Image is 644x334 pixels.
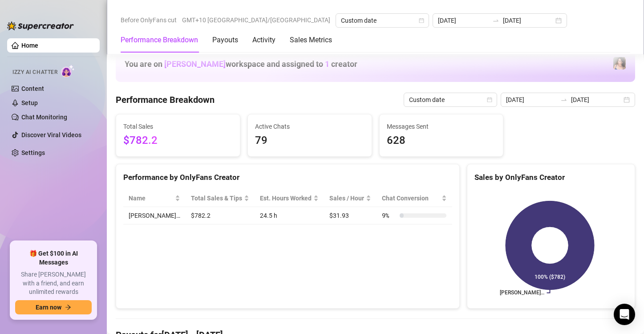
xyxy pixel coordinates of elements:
div: Sales by OnlyFans Creator [474,171,628,183]
button: Earn nowarrow-right [15,300,92,314]
td: $782.2 [186,207,255,224]
a: Home [21,42,38,49]
h1: You are on workspace and assigned to creator [125,59,357,69]
div: Sales Metrics [290,35,332,45]
span: $782.2 [123,132,233,149]
text: [PERSON_NAME]… [499,290,544,296]
td: [PERSON_NAME]… [123,207,186,224]
span: Sales / Hour [329,193,364,203]
span: to [492,17,499,24]
input: Start date [438,16,489,25]
span: Chat Conversion [382,193,439,203]
span: Custom date [409,93,492,106]
th: Name [123,190,186,207]
div: Performance Breakdown [121,35,198,45]
span: calendar [419,18,424,23]
span: Izzy AI Chatter [12,68,57,77]
span: 79 [255,132,365,149]
span: [PERSON_NAME] [164,59,226,69]
a: Chat Monitoring [21,114,67,121]
h4: Performance Breakdown [116,94,215,106]
span: swap-right [560,96,567,103]
span: Custom date [341,14,424,27]
th: Chat Conversion [377,190,452,207]
th: Total Sales & Tips [186,190,255,207]
span: Active Chats [255,122,365,131]
div: Performance by OnlyFans Creator [123,171,452,183]
span: Name [129,193,173,203]
span: Before OnlyFans cut [121,13,177,27]
a: Settings [21,149,45,156]
div: Est. Hours Worked [260,193,312,203]
img: Lauren [613,57,626,69]
span: Share [PERSON_NAME] with a friend, and earn unlimited rewards [15,270,92,297]
div: Open Intercom Messenger [614,304,635,325]
span: swap-right [492,17,499,24]
span: Messages Sent [387,122,496,131]
img: AI Chatter [61,65,75,77]
div: Activity [252,35,275,45]
span: Total Sales & Tips [191,193,242,203]
input: End date [503,16,554,25]
span: to [560,96,567,103]
a: Setup [21,99,38,106]
a: Discover Viral Videos [21,131,81,138]
span: 1 [325,59,329,69]
input: End date [571,95,622,105]
span: calendar [487,97,492,102]
th: Sales / Hour [324,190,377,207]
td: 24.5 h [255,207,324,224]
input: Start date [506,95,557,105]
span: Earn now [36,304,61,311]
td: $31.93 [324,207,377,224]
span: Total Sales [123,122,233,131]
div: Payouts [212,35,238,45]
img: logo-BBDzfeDw.svg [7,21,74,30]
a: Content [21,85,44,92]
span: arrow-right [65,304,71,310]
span: 🎁 Get $100 in AI Messages [15,249,92,267]
span: GMT+10 [GEOGRAPHIC_DATA]/[GEOGRAPHIC_DATA] [182,13,330,27]
span: 628 [387,132,496,149]
span: 9 % [382,211,396,220]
